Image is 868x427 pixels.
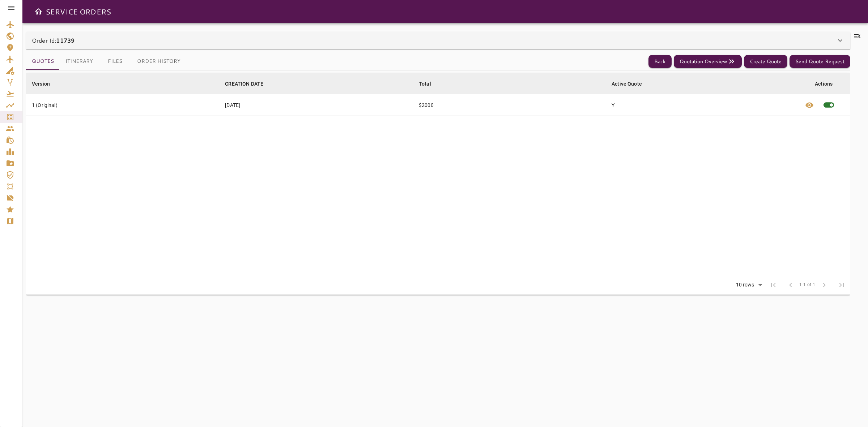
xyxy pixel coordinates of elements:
b: 11739 [56,36,75,44]
div: Total [419,79,431,88]
div: 10 rows [731,280,765,290]
span: visibility [805,101,814,109]
span: This quote is already active [818,94,839,116]
span: Next Page [816,276,833,294]
span: Version [32,79,59,88]
div: 10 rows [734,282,756,288]
td: 1 (Original) [26,94,219,116]
p: Order Id: [32,36,75,45]
button: Send Quote Request [790,55,850,68]
div: Version [32,79,50,88]
div: Order Id:11739 [26,32,850,49]
td: $2000 [413,94,606,116]
span: Total [419,79,441,88]
h6: SERVICE ORDERS [46,6,111,17]
span: Last Page [833,276,850,294]
span: Previous Page [782,276,799,294]
span: CREATION DATE [225,79,273,88]
span: 1-1 of 1 [799,281,815,289]
td: Y [606,94,799,116]
button: Create Quote [744,55,787,68]
button: Quotes [26,53,60,70]
div: CREATION DATE [225,79,263,88]
span: First Page [765,276,782,294]
button: Quotation Overview [674,55,742,68]
span: Active Quote [612,79,651,88]
button: Order History [131,53,186,70]
button: View quote details [801,94,818,116]
button: Files [99,53,131,70]
div: basic tabs example [26,53,186,70]
td: [DATE] [219,94,413,116]
button: Itinerary [60,53,99,70]
button: Open drawer [31,4,46,19]
button: Back [648,55,672,68]
div: Active Quote [612,79,642,88]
